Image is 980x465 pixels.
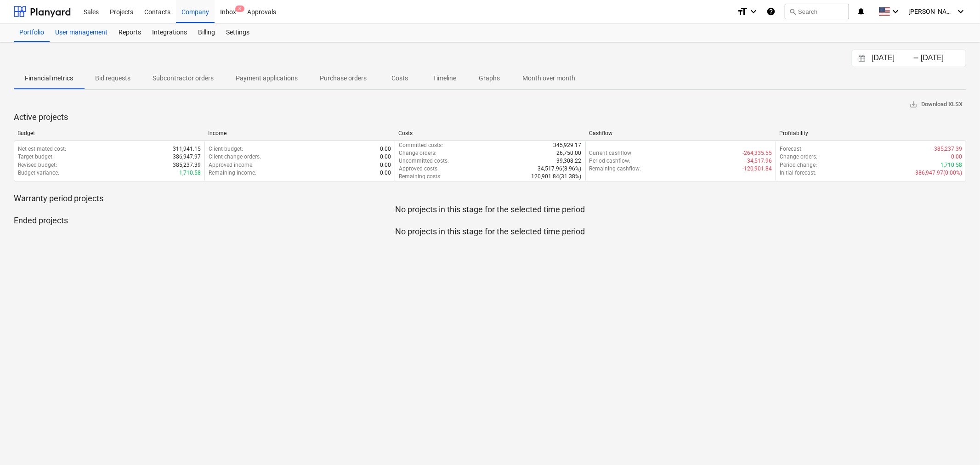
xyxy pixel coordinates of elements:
[913,56,919,61] div: -
[780,169,816,177] p: Initial forecast :
[173,153,201,161] p: 386,947.97
[236,74,298,83] p: Payment applications
[933,145,962,153] p: -385,237.39
[779,130,963,136] div: Profitability
[221,23,255,42] a: Settings
[320,74,367,83] p: Purchase orders
[955,6,966,17] i: keyboard_arrow_down
[589,165,641,173] p: Remaining cashflow :
[380,145,391,153] p: 0.00
[18,145,66,153] p: Net estimated cost :
[173,145,201,153] p: 311,941.15
[780,145,803,153] p: Forecast :
[554,142,582,149] p: 345,929.17
[18,161,57,169] p: Revised budget :
[50,23,113,42] a: User management
[589,157,631,165] p: Period cashflow :
[18,169,59,177] p: Budget variance :
[14,204,966,215] p: No projects in this stage for the selected time period
[179,169,201,177] p: 1,710.58
[914,169,962,177] p: -386,947.97 ( 0.00% )
[14,226,966,237] p: No projects in this stage for the selected time period
[906,97,966,112] button: Download XLSX
[780,161,817,169] p: Period change :
[389,74,411,83] p: Costs
[209,169,256,177] p: Remaining income :
[153,74,214,83] p: Subcontractor orders
[589,149,633,157] p: Current cashflow :
[919,52,966,65] input: End Date
[398,130,582,136] div: Costs
[17,130,201,136] div: Budget
[433,74,456,83] p: Timeline
[14,112,966,123] p: Active projects
[209,153,261,161] p: Client change orders :
[940,161,962,169] p: 1,710.58
[870,52,917,65] input: Start Date
[25,74,73,83] p: Financial metrics
[538,165,582,173] p: 34,517.96 ( 8.96% )
[934,421,980,465] iframe: Chat Widget
[748,6,759,17] i: keyboard_arrow_down
[478,74,500,83] p: Graphs
[235,6,244,12] span: 3
[909,99,963,110] span: Download XLSX
[14,23,50,42] a: Portfolio
[14,193,966,204] p: Warranty period projects
[746,157,772,165] p: -34,517.96
[742,149,772,157] p: -264,335.55
[856,6,866,17] i: notifications
[173,161,201,169] p: 385,237.39
[380,153,391,161] p: 0.00
[147,23,193,42] a: Integrations
[399,149,436,157] p: Change orders :
[208,130,391,136] div: Income
[399,165,439,173] p: Approved costs :
[854,53,870,64] button: Interact with the calendar and add the check-in date for your trip.
[908,8,954,15] span: [PERSON_NAME]
[766,6,776,17] i: Knowledge base
[557,149,582,157] p: 26,750.00
[399,173,442,181] p: Remaining costs :
[522,74,575,83] p: Month over month
[890,6,901,17] i: keyboard_arrow_down
[209,161,254,169] p: Approved income :
[399,157,449,165] p: Uncommitted costs :
[785,4,849,19] button: Search
[737,6,748,17] i: format_size
[18,153,54,161] p: Target budget :
[532,173,582,181] p: 120,901.84 ( 31.38% )
[589,130,772,136] div: Cashflow
[909,100,918,108] span: save_alt
[557,157,582,165] p: 39,308.22
[380,169,391,177] p: 0.00
[951,153,962,161] p: 0.00
[14,215,966,226] p: Ended projects
[789,8,796,15] span: search
[742,165,772,173] p: -120,901.84
[399,142,443,149] p: Committed costs :
[95,74,130,83] p: Bid requests
[193,23,221,42] a: Billing
[113,23,147,42] a: Reports
[780,153,817,161] p: Change orders :
[209,145,243,153] p: Client budget :
[380,161,391,169] p: 0.00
